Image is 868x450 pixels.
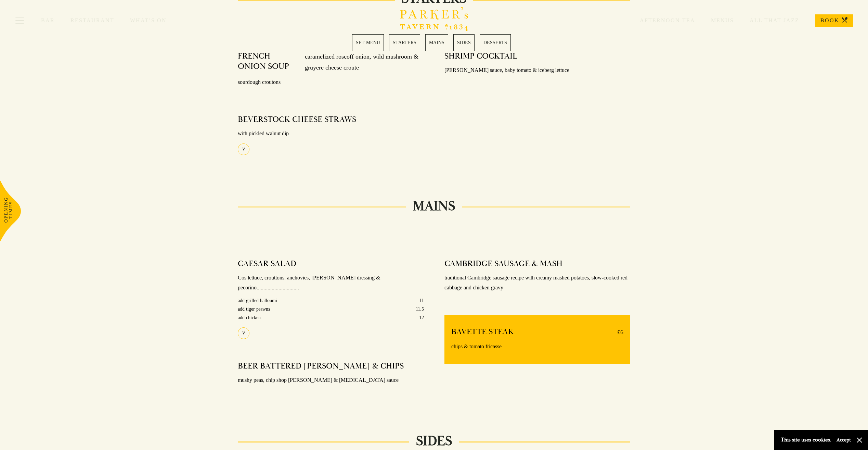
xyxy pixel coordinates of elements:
[238,375,424,385] p: mushy peas, chip shop [PERSON_NAME] & [MEDICAL_DATA] sauce
[444,259,562,269] h4: CAMBRIDGE SAUSAGE & MASH
[409,433,459,449] h2: SIDES
[444,65,630,75] p: [PERSON_NAME] sauce, baby tomato & iceberg lettuce
[238,273,424,293] p: Cos lettuce, crouttons, anchovies, [PERSON_NAME] dressing & pecorino...............................
[444,273,630,293] p: traditional Cambridge sausage recipe with creamy mashed potatoes, slow-cooked red cabbage and chi...
[406,198,462,214] h2: MAINS
[837,437,851,443] button: Accept
[238,77,424,87] p: sourdough croutons
[238,129,424,139] p: with pickled walnut dip
[416,305,424,313] p: 11.5
[238,259,296,269] h4: CAESAR SALAD
[238,143,249,155] div: V
[425,34,448,51] a: 3 / 5
[610,327,623,338] p: £6
[238,296,277,305] p: add grilled halloumi
[451,342,623,352] p: chips & tomato fricasse
[238,327,249,339] div: V
[480,34,511,51] a: 5 / 5
[238,305,270,313] p: add tiger prawns
[238,361,404,371] h4: BEER BATTERED [PERSON_NAME] & CHIPS
[238,114,356,125] h4: BEVERSTOCK CHEESE STRAWS
[856,437,863,443] button: Close and accept
[352,34,384,51] a: 1 / 5
[453,34,475,51] a: 4 / 5
[389,34,420,51] a: 2 / 5
[419,296,424,305] p: 11
[451,327,514,338] h4: BAVETTE STEAK
[419,313,424,322] p: 12
[781,435,831,445] p: This site uses cookies.
[238,313,261,322] p: add chicken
